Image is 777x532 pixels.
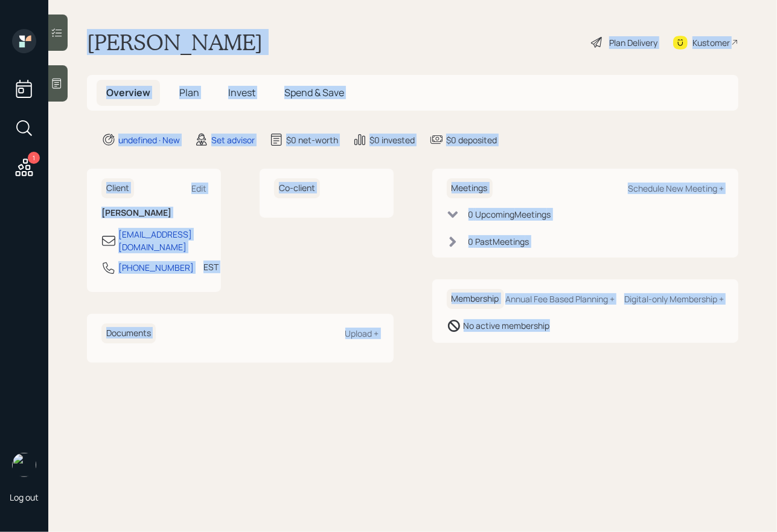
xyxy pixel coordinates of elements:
h6: Client [101,178,134,198]
span: Plan [179,86,199,99]
div: 1 [28,152,40,164]
div: Plan Delivery [609,36,657,49]
div: Digital-only Membership + [624,293,724,305]
div: $0 deposited [446,134,497,146]
div: $0 net-worth [286,134,338,146]
div: 0 Upcoming Meeting s [468,208,551,221]
div: Annual Fee Based Planning + [505,293,615,305]
div: Schedule New Meeting + [628,183,724,194]
div: No active membership [464,319,550,332]
div: Upload + [345,328,379,339]
div: [PHONE_NUMBER] [118,261,194,274]
h6: Co-client [274,178,320,198]
div: 0 Past Meeting s [468,235,529,248]
div: undefined · New [118,134,180,146]
div: Log out [10,491,39,503]
h6: Meetings [447,178,493,198]
div: [EMAIL_ADDRESS][DOMAIN_NAME] [118,228,206,253]
span: Overview [106,86,150,99]
div: $0 invested [369,134,415,146]
h6: Documents [101,323,156,343]
img: hunter_neumayer.jpg [12,453,36,477]
div: Edit [191,183,206,194]
h1: [PERSON_NAME] [87,29,263,56]
h6: [PERSON_NAME] [101,208,206,218]
div: Set advisor [211,134,255,146]
span: Invest [228,86,255,99]
div: Kustomer [692,36,730,49]
h6: Membership [447,289,504,309]
span: Spend & Save [284,86,344,99]
div: EST [203,261,219,273]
